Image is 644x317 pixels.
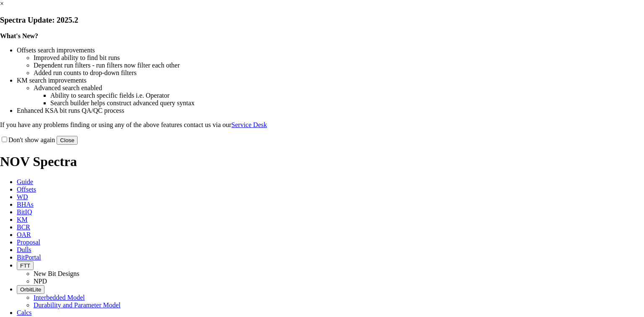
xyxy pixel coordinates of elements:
li: Dependent run filters - run filters now filter each other [34,62,644,69]
li: KM search improvements [17,77,644,84]
span: BCR [17,223,30,231]
span: Calcs [17,309,32,316]
span: Dulls [17,246,31,253]
span: Guide [17,178,33,185]
li: Enhanced KSA bit runs QA/QC process [17,107,644,114]
a: Durability and Parameter Model [34,301,121,309]
li: Offsets search improvements [17,47,644,54]
span: BHAs [17,201,34,208]
span: OAR [17,231,31,238]
span: KM [17,216,28,223]
a: Interbedded Model [34,294,85,301]
span: BitIQ [17,208,32,216]
li: Added run counts to drop-down filters [34,69,644,77]
button: Close [57,136,78,145]
span: Proposal [17,239,40,246]
a: Service Desk [231,121,267,128]
span: FTT [20,262,30,269]
li: Improved ability to find bit runs [34,54,644,62]
span: Offsets [17,186,36,193]
input: Don't show again [2,137,7,142]
span: BitPortal [17,254,41,261]
span: OrbitLite [20,286,41,293]
li: Ability to search specific fields i.e. Operator [50,92,644,99]
li: Search builder helps construct advanced query syntax [50,99,644,107]
span: WD [17,193,28,200]
a: New Bit Designs [34,270,79,277]
li: Advanced search enabled [34,84,644,92]
a: NPD [34,278,47,285]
